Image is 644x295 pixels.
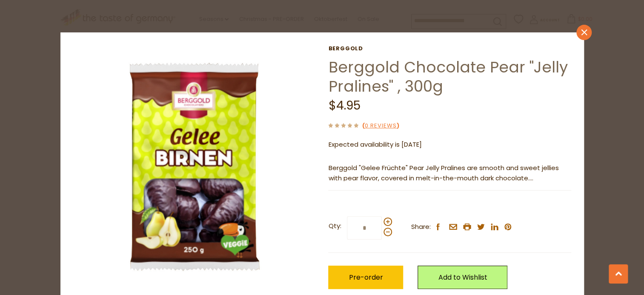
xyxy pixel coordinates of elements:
span: Share: [411,222,430,232]
button: Pre-order [328,266,403,289]
input: Qty: [347,216,382,240]
span: $4.95 [328,97,360,114]
img: Berggold Chocolate Pear Jelly Pralines [73,45,316,289]
span: ( ) [362,121,399,130]
strong: Qty: [328,221,341,231]
span: Pre-order [349,272,383,282]
p: Expected availability is [DATE] [328,139,571,150]
a: 0 Reviews [365,121,397,130]
a: Berggold [328,45,571,52]
a: Add to Wishlist [418,266,507,289]
p: Berggold "Gelee Früchte" Pear Jelly Pralines are smooth and sweet jellies with pear flavor, cover... [328,163,571,184]
a: Berggold Chocolate Pear "Jelly Pralines" , 300g [328,56,567,97]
